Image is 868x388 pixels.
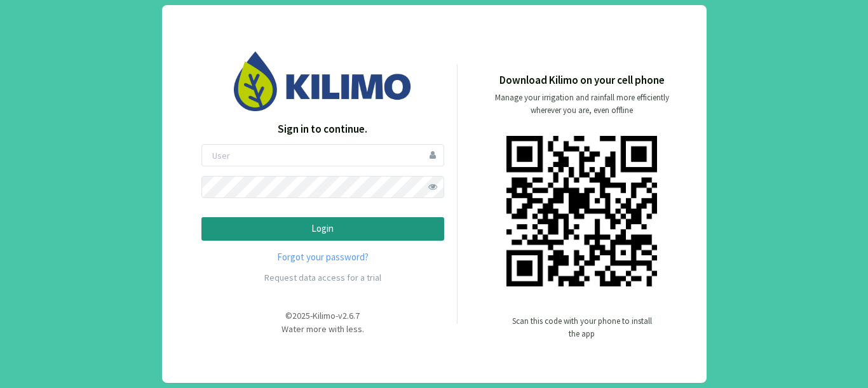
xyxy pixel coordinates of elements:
[313,310,336,321] span: Kilimo
[234,51,412,110] img: Image
[201,144,444,166] input: User
[499,72,665,89] p: Download Kilimo on your cell phone
[285,310,292,321] span: ©
[338,310,360,321] span: v2.6.7
[201,217,444,241] button: Login
[512,315,652,340] p: Scan this code with your phone to install the app
[506,136,657,286] img: qr code
[201,121,444,138] p: Sign in to continue.
[336,310,338,321] span: -
[292,310,310,321] span: 2025
[310,310,313,321] span: -
[264,272,381,283] a: Request data access for a trial
[484,91,680,117] p: Manage your irrigation and rainfall more efficiently wherever you are, even offline
[201,250,444,265] a: Forgot your password?
[212,222,433,236] p: Login
[281,323,364,335] span: Water more with less.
